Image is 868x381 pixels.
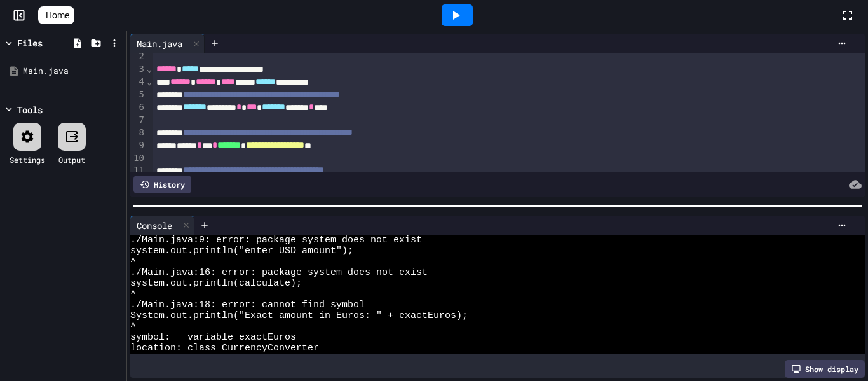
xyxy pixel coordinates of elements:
[130,256,136,267] span: ^
[46,9,69,22] span: Home
[146,76,153,87] span: Fold line
[38,6,74,24] a: Home
[130,289,136,300] span: ^
[130,216,194,235] div: Console
[130,246,353,256] span: system.out.println("enter USD amount");
[130,321,136,332] span: ^
[17,103,43,116] div: Tools
[130,343,319,354] span: location: class CurrencyConverter
[130,63,146,76] div: 3
[130,152,146,165] div: 10
[133,176,191,193] div: History
[130,114,146,127] div: 7
[58,154,85,165] div: Output
[146,64,153,74] span: Fold line
[23,65,122,78] div: Main.java
[130,332,296,343] span: symbol: variable exactEuros
[130,76,146,88] div: 4
[130,139,146,152] div: 9
[130,278,302,289] span: system.out.println(calculate);
[130,219,179,232] div: Console
[130,235,422,246] span: ./Main.java:9: error: package system does not exist
[130,300,365,310] span: ./Main.java:18: error: cannot find symbol
[130,50,146,63] div: 2
[130,88,146,101] div: 5
[17,36,43,50] div: Files
[130,37,189,50] div: Main.java
[785,360,865,378] div: Show display
[10,154,45,165] div: Settings
[130,34,205,53] div: Main.java
[130,164,146,177] div: 11
[130,310,468,321] span: System.out.println("Exact amount in Euros: " + exactEuros);
[130,101,146,114] div: 6
[130,127,146,139] div: 8
[130,267,428,278] span: ./Main.java:16: error: package system does not exist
